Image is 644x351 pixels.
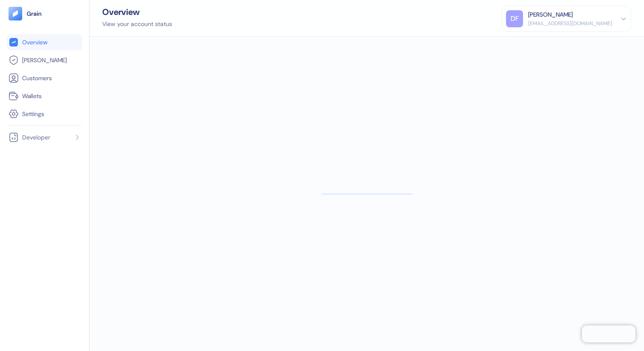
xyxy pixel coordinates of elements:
a: [PERSON_NAME] [9,55,80,65]
div: [PERSON_NAME] [528,10,573,19]
span: Developer [22,133,50,142]
div: DF [506,10,523,27]
span: Wallets [22,92,42,100]
div: Overview [102,8,172,16]
a: Customers [9,73,80,83]
img: logo [26,11,42,17]
span: Settings [22,110,44,118]
span: [PERSON_NAME] [22,56,67,64]
img: logo-tablet-V2.svg [9,7,22,20]
div: [EMAIL_ADDRESS][DOMAIN_NAME] [528,20,612,27]
a: Wallets [9,91,80,101]
a: Overview [9,37,80,47]
iframe: Chatra live chat [582,325,635,342]
a: Settings [9,109,80,119]
div: View your account status [102,20,172,29]
span: Overview [22,38,47,46]
span: Customers [22,74,52,82]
